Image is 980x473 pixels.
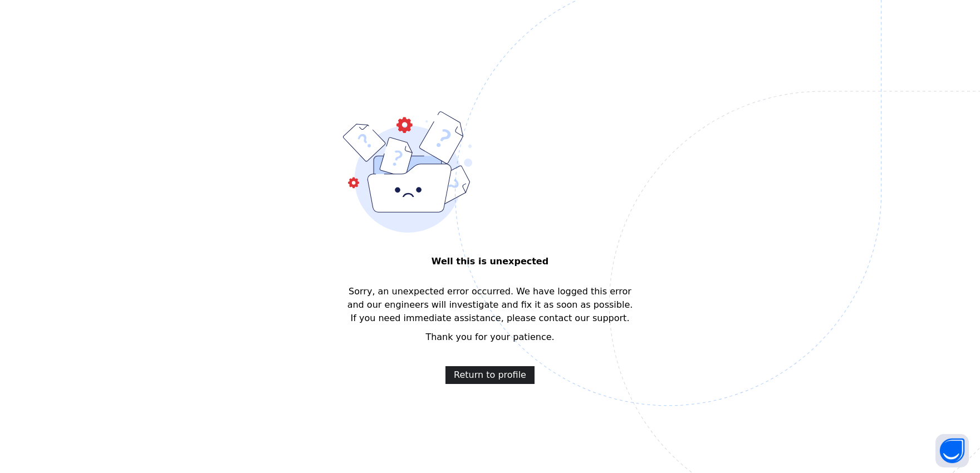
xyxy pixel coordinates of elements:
span: Thank you for your patience. [425,332,554,342]
span: Return to profile [454,368,526,382]
span: Well this is unexpected [343,255,637,268]
button: Open asap [935,434,969,467]
span: Sorry, an unexpected error occurred. We have logged this error and our engineers will investigate... [343,285,637,325]
img: error-bound.9d27ae2af7d8ffd69f21ced9f822e0fd.svg [343,111,472,233]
